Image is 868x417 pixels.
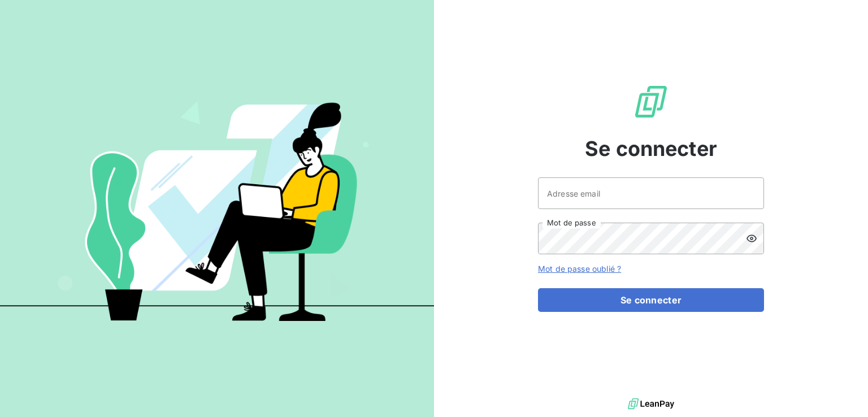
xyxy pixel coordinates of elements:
[538,288,764,312] button: Se connecter
[633,84,669,120] img: Logo LeanPay
[538,264,621,273] a: Mot de passe oublié ?
[538,177,764,209] input: placeholder
[628,396,674,412] img: logo
[585,133,717,164] span: Se connecter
